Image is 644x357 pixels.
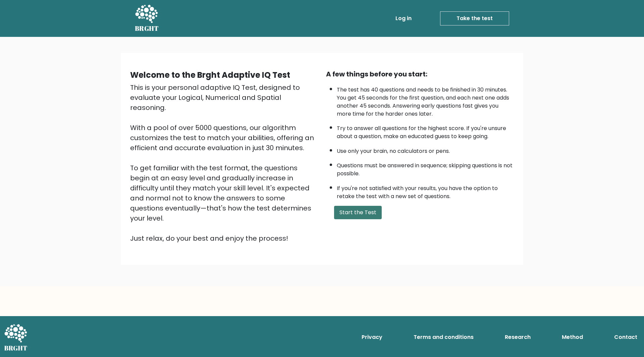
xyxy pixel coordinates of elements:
[337,82,514,118] li: The test has 40 questions and needs to be finished in 30 minutes. You get 45 seconds for the firs...
[502,331,533,344] a: Research
[130,69,290,80] b: Welcome to the Brght Adaptive IQ Test
[326,69,514,79] div: A few things before you start:
[130,82,318,243] div: This is your personal adaptive IQ Test, designed to evaluate your Logical, Numerical and Spatial ...
[411,331,476,344] a: Terms and conditions
[337,121,514,140] li: Try to answer all questions for the highest score. If you're unsure about a question, make an edu...
[611,331,640,344] a: Contact
[135,24,159,33] h5: BRGHT
[440,11,509,25] a: Take the test
[393,12,414,25] a: Log in
[359,331,385,344] a: Privacy
[337,158,514,178] li: Questions must be answered in sequence; skipping questions is not possible.
[135,3,159,34] a: BRGHT
[337,144,514,155] li: Use only your brain, no calculators or pens.
[337,181,514,200] li: If you're not satisfied with your results, you have the option to retake the test with a new set ...
[559,331,586,344] a: Method
[334,206,382,219] button: Start the Test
